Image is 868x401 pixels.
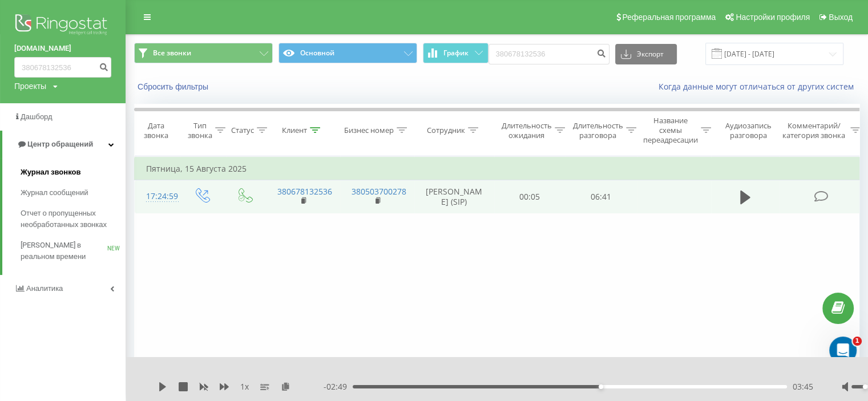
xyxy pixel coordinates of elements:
div: Название схемы переадресации [643,116,698,145]
div: Бизнес номер [344,125,394,135]
a: 380678132536 [277,186,332,197]
div: Дата звонка [135,121,177,140]
td: 06:41 [566,180,637,213]
span: Аналитика [26,284,63,293]
a: [PERSON_NAME] в реальном времениNEW [21,235,126,267]
img: Ringostat logo [14,11,111,40]
button: Основной [278,43,417,63]
span: Все звонки [153,48,191,58]
div: Длительность ожидания [502,121,552,140]
button: График [423,43,488,63]
div: Клиент [282,125,307,135]
div: Тип звонка [188,121,212,140]
span: - 02:49 [324,381,353,392]
span: 1 x [240,381,249,392]
div: Аудиозапись разговора [721,121,776,140]
span: [PERSON_NAME] в реальном времени [21,240,107,262]
span: 1 [853,337,862,346]
span: График [443,49,469,57]
button: Сбросить фильтры [134,82,214,92]
div: Сотрудник [427,125,465,135]
a: 380503700278 [352,186,406,197]
div: Комментарий/категория звонка [781,121,847,140]
span: 03:45 [793,381,813,392]
span: Журнал сообщений [21,187,88,199]
span: Настройки профиля [736,13,810,22]
a: Центр обращений [2,131,126,158]
div: Статус [231,125,254,135]
span: Отчет о пропущенных необработанных звонках [21,208,120,230]
span: Дашборд [21,112,53,121]
span: Журнал звонков [21,167,80,178]
button: Экспорт [615,44,677,64]
div: Проекты [14,80,46,92]
div: Accessibility label [862,384,867,389]
td: Пятница, 15 Августа 2025 [135,157,865,180]
input: Поиск по номеру [488,44,609,64]
td: [PERSON_NAME] (SIP) [414,180,494,213]
span: Реферальная программа [622,13,716,22]
td: 00:05 [494,180,566,213]
a: Журнал сообщений [21,183,126,203]
iframe: Intercom live chat [829,337,857,364]
input: Поиск по номеру [14,57,111,78]
span: Центр обращений [27,140,93,148]
button: Все звонки [134,43,273,63]
div: 17:24:59 [146,185,169,208]
div: Длительность разговора [573,121,623,140]
a: [DOMAIN_NAME] [14,43,111,54]
a: Журнал звонков [21,162,126,183]
a: Когда данные могут отличаться от других систем [659,81,859,92]
span: Выход [829,13,853,22]
div: Accessibility label [599,384,603,389]
a: Отчет о пропущенных необработанных звонках [21,203,126,235]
